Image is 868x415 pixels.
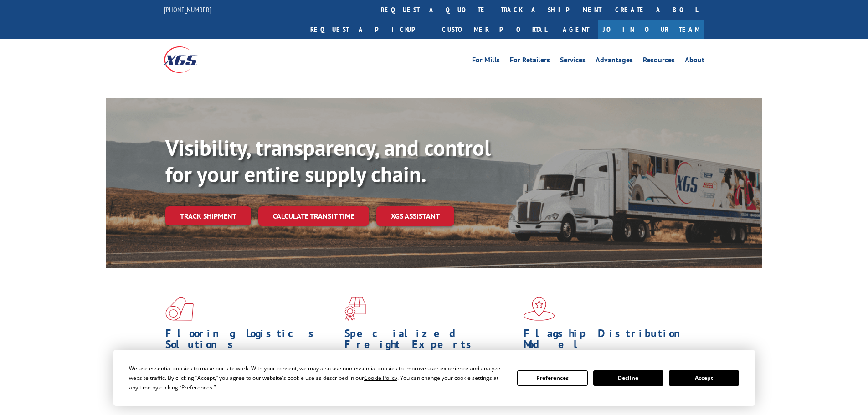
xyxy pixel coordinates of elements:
[435,20,554,39] a: Customer Portal
[685,56,704,67] a: About
[165,206,251,225] a: Track shipment
[165,297,194,321] img: xgs-icon-total-supply-chain-intelligence-red
[510,56,550,67] a: For Retailers
[524,297,555,321] img: xgs-icon-flagship-distribution-model-red
[596,56,633,67] a: Advantages
[554,20,598,39] a: Agent
[165,328,338,354] h1: Flooring Logistics Solutions
[129,364,506,392] div: We use essential cookies to make our site work. With your consent, we may also use non-essential ...
[344,328,517,354] h1: Specialized Freight Experts
[593,370,663,386] button: Decline
[344,297,366,321] img: xgs-icon-focused-on-flooring-red
[643,56,675,67] a: Resources
[258,206,369,226] a: Calculate transit time
[113,350,755,406] div: Cookie Consent Prompt
[524,328,696,354] h1: Flagship Distribution Model
[181,384,212,391] span: Preferences
[364,374,397,382] span: Cookie Policy
[517,370,587,386] button: Preferences
[472,56,500,67] a: For Mills
[669,370,739,386] button: Accept
[560,56,586,67] a: Services
[303,20,435,39] a: Request a pickup
[165,133,491,188] b: Visibility, transparency, and control for your entire supply chain.
[598,20,704,39] a: Join Our Team
[164,5,211,14] a: [PHONE_NUMBER]
[376,206,454,226] a: XGS ASSISTANT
